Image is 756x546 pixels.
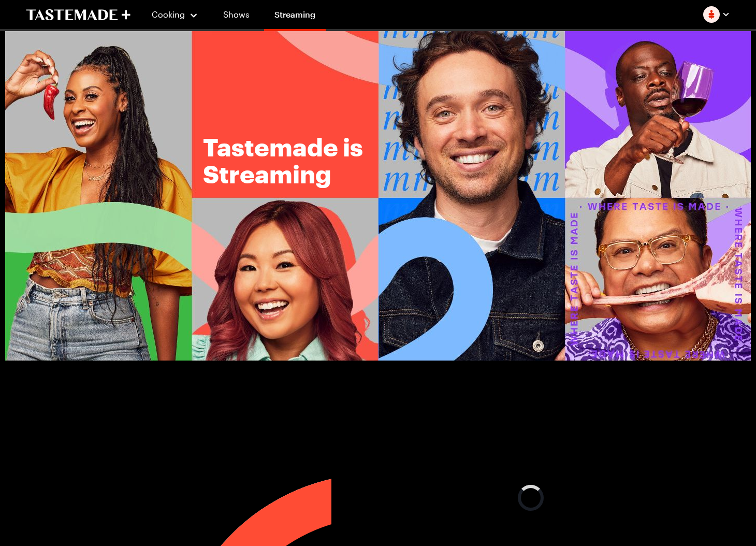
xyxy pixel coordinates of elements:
[264,2,326,31] a: Streaming
[703,6,730,23] button: Profile picture
[152,9,185,19] span: Cooking
[151,2,198,27] button: Cooking
[703,6,720,23] img: Profile picture
[203,133,369,187] h1: Tastemade is Streaming
[26,9,130,21] a: To Tastemade Home Page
